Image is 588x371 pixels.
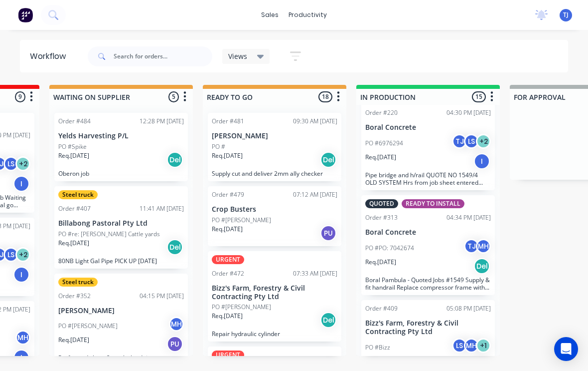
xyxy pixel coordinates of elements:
[169,317,184,332] div: MH
[361,195,495,295] div: QUOTEDREADY TO INSTALLOrder #31304:34 PM [DATE]Boral ConcretePO #PO: 7042674TJMHReq.[DATE]DelBora...
[15,247,30,262] div: + 2
[54,113,188,181] div: Order #48412:28 PM [DATE]Yelds Harvesting P/LPO #SpikeReq.[DATE]DelOberon job
[446,108,491,117] div: 04:30 PM [DATE]
[58,239,89,248] p: Req. [DATE]
[208,251,341,342] div: URGENTOrder #47207:33 AM [DATE]Bizz's Farm, Forestry & Civil Contracting Pty LtdPO #[PERSON_NAME]...
[365,108,398,117] div: Order #220
[114,46,212,66] input: Search for orders...
[58,307,184,315] p: [PERSON_NAME]
[212,269,244,278] div: Order #472
[15,156,30,171] div: + 2
[15,330,30,345] div: MH
[320,152,336,168] div: Del
[365,199,398,208] div: QUOTED
[58,230,160,239] p: PO #re: [PERSON_NAME] Cattle yards
[212,351,244,360] div: URGENT
[365,276,491,291] p: Boral Pambula - Quoted Jobs #1549 Supply & fit handrail Replace compressor frame with hinged mesh...
[18,7,33,22] img: Factory
[58,117,91,126] div: Order #484
[464,134,479,149] div: LS
[554,337,578,361] div: Open Intercom Messenger
[402,199,464,208] div: READY TO INSTALL
[452,338,467,353] div: LS
[167,336,183,352] div: PU
[365,244,414,253] p: PO #PO: 7042674
[212,284,337,301] p: Bizz's Farm, Forestry & Civil Contracting Pty Ltd
[464,338,479,353] div: MH
[365,319,491,336] p: Bizz's Farm, Forestry & Civil Contracting Pty Ltd
[256,7,284,22] div: sales
[284,7,332,22] div: productivity
[30,50,71,62] div: Workflow
[58,151,89,160] p: Req. [DATE]
[140,204,184,213] div: 11:41 AM [DATE]
[140,117,184,126] div: 12:28 PM [DATE]
[58,170,184,177] p: Oberon job
[58,354,184,369] p: Perforated sheet 2 weeks lead time minimum
[464,239,479,254] div: TJ
[365,213,398,222] div: Order #313
[563,10,569,19] span: TJ
[365,139,403,148] p: PO #6976294
[293,269,337,278] div: 07:33 AM [DATE]
[212,205,337,214] p: Crop Busters
[58,278,98,287] div: Steel truck
[212,303,271,312] p: PO #[PERSON_NAME]
[212,132,337,140] p: [PERSON_NAME]
[58,219,184,228] p: Billabong Pastoral Pty Ltd
[365,343,390,352] p: PO #Bizz
[293,117,337,126] div: 09:30 AM [DATE]
[167,239,183,255] div: Del
[293,190,337,199] div: 07:12 AM [DATE]
[54,186,188,269] div: Steel truckOrder #40711:41 AM [DATE]Billabong Pastoral Pty LtdPO #re: [PERSON_NAME] Cattle yardsR...
[476,239,491,254] div: MH
[365,153,396,162] p: Req. [DATE]
[476,338,491,353] div: + 1
[208,113,341,181] div: Order #48109:30 AM [DATE][PERSON_NAME]PO #Req.[DATE]DelSupply cut and deliver 2mm ally checker
[212,151,243,160] p: Req. [DATE]
[58,292,91,301] div: Order #352
[58,204,91,213] div: Order #407
[212,225,243,234] p: Req. [DATE]
[212,117,244,126] div: Order #481
[58,322,118,331] p: PO #[PERSON_NAME]
[365,228,491,237] p: Boral Concrete
[446,304,491,313] div: 05:08 PM [DATE]
[13,350,29,366] div: I
[365,123,491,132] p: Boral Concrete
[212,255,244,264] div: URGENT
[320,312,336,328] div: Del
[3,247,18,262] div: LS
[13,176,29,192] div: I
[58,257,184,265] p: 80NB Light Gal Pipe PICK UP [DATE]
[58,132,184,140] p: Yelds Harvesting P/L
[361,90,495,190] div: Order #22004:30 PM [DATE]Boral ConcretePO #6976294TJLS+2Req.[DATE]IPipe bridge and h/rail QUOTE N...
[167,152,183,168] div: Del
[58,142,87,151] p: PO #Spike
[446,213,491,222] div: 04:34 PM [DATE]
[3,156,18,171] div: LS
[228,51,247,61] span: Views
[474,153,490,169] div: I
[365,258,396,267] p: Req. [DATE]
[140,292,184,301] div: 04:15 PM [DATE]
[212,216,271,225] p: PO #[PERSON_NAME]
[365,171,491,186] p: Pipe bridge and h/rail QUOTE NO 1549/4 OLD SYSTEM Hrs from job sheet entered manually but not mat...
[212,170,337,177] p: Supply cut and deliver 2mm ally checker
[212,312,243,321] p: Req. [DATE]
[365,304,398,313] div: Order #409
[58,336,89,345] p: Req. [DATE]
[212,330,337,338] p: Repair hydraulic cylinder
[320,225,336,241] div: PU
[208,186,341,246] div: Order #47907:12 AM [DATE]Crop BustersPO #[PERSON_NAME]Req.[DATE]PU
[476,134,491,149] div: + 2
[212,190,244,199] div: Order #479
[212,142,225,151] p: PO #
[58,190,98,199] div: Steel truck
[13,267,29,283] div: I
[474,258,490,274] div: Del
[452,134,467,149] div: TJ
